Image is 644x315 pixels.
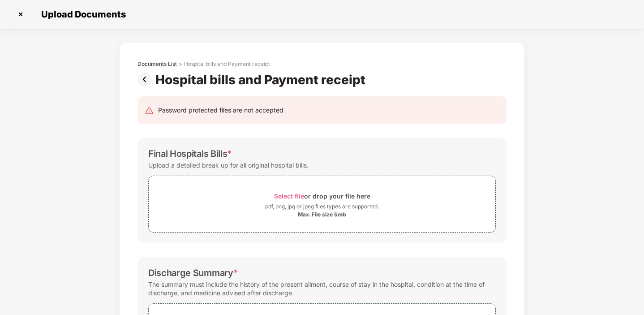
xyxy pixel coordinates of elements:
[179,60,182,68] div: >
[13,7,28,22] img: svg+xml;base64,PHN2ZyBpZD0iQ3Jvc3MtMzJ4MzIiIHhtbG5zPSJodHRwOi8vd3d3LnczLm9yZy8yMDAwL3N2ZyIgd2lkdG...
[298,211,346,218] div: Max. File size 5mb
[149,183,495,225] span: Select fileor drop your file herepdf, png, jpg or jpeg files types are supported.Max. File size 5mb
[148,159,309,171] div: Upload a detailed break up for all original hospital bills.
[158,105,283,115] div: Password protected files are not accepted
[145,106,154,115] img: svg+xml;base64,PHN2ZyB4bWxucz0iaHR0cDovL3d3dy53My5vcmcvMjAwMC9zdmciIHdpZHRoPSIyNCIgaGVpZ2h0PSIyNC...
[137,60,177,68] div: Documents List
[148,148,232,159] div: Final Hospitals Bills
[137,72,155,86] img: svg+xml;base64,PHN2ZyBpZD0iUHJldi0zMngzMiIgeG1sbnM9Imh0dHA6Ly93d3cudzMub3JnLzIwMDAvc3ZnIiB3aWR0aD...
[265,202,379,211] div: pdf, png, jpg or jpeg files types are supported.
[274,192,304,200] span: Select file
[155,72,369,87] div: Hospital bills and Payment receipt
[148,278,496,299] div: The summary must include the history of the present ailment, course of stay in the hospital, cond...
[32,9,130,20] span: Upload Documents
[274,190,370,202] div: or drop your file here
[184,60,270,68] div: Hospital bills and Payment receipt
[148,268,238,278] div: Discharge Summary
